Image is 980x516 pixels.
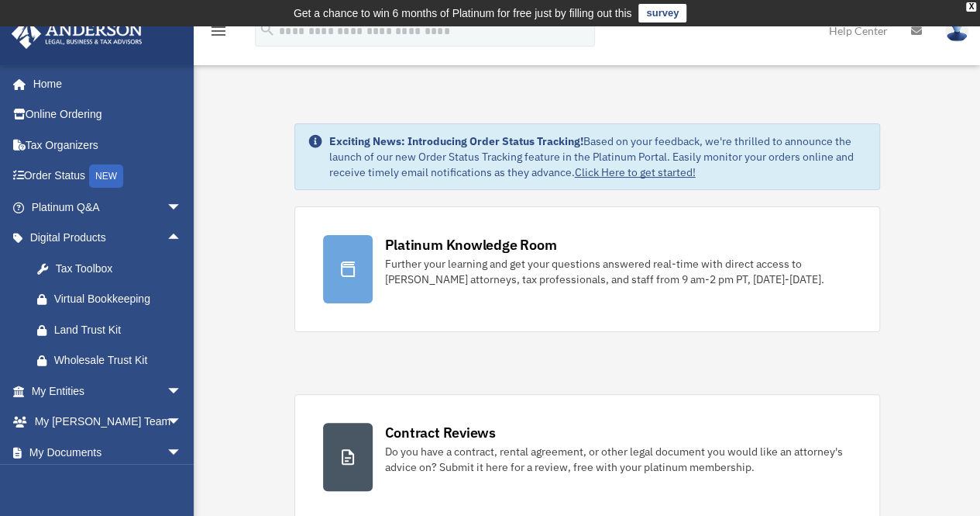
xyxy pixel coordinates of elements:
[209,22,228,40] i: menu
[22,284,205,315] a: Virtual Bookkeeping
[167,223,198,255] span: arrow_drop_up
[11,376,205,407] a: My Entitiesarrow_drop_down
[11,130,205,161] a: Tax Organizers
[385,235,557,255] div: Platinum Knowledge Room
[329,134,583,148] strong: Exciting News: Introducing Order Status Tracking!
[167,192,198,223] span: arrow_drop_down
[167,407,198,438] span: arrow_drop_down
[22,253,205,284] a: Tax Toolbox
[385,444,851,475] div: Do you have a contract, rental agreement, or other legal document you would like an attorney's ad...
[167,376,198,407] span: arrow_drop_down
[54,259,186,279] div: Tax Toolbox
[54,351,186,370] div: Wholesale Trust Kit
[294,206,880,332] a: Platinum Knowledge Room Further your learning and get your questions answered real-time with dire...
[209,27,228,40] a: menu
[11,223,205,254] a: Digital Productsarrow_drop_up
[385,423,496,442] div: Contract Reviews
[294,4,632,23] div: Get a chance to win 6 months of Platinum for free just by filling out this
[22,345,205,376] a: Wholesale Trust Kit
[167,437,198,469] span: arrow_drop_down
[22,314,205,345] a: Land Trust Kit
[11,192,205,223] a: Platinum Q&Aarrow_drop_down
[11,68,198,99] a: Home
[259,21,276,38] i: search
[575,165,696,179] a: Click Here to get started!
[11,161,205,192] a: Order StatusNEW
[385,256,851,287] div: Further your learning and get your questions answered real-time with direct access to [PERSON_NAM...
[7,19,147,49] img: Anderson Advisors Platinum Portal
[54,320,186,340] div: Land Trust Kit
[966,2,976,12] div: close
[11,407,205,438] a: My [PERSON_NAME] Teamarrow_drop_down
[945,19,968,42] img: User Pic
[11,99,205,130] a: Online Ordering
[638,4,686,23] a: survey
[329,133,867,180] div: Based on your feedback, we're thrilled to announce the launch of our new Order Status Tracking fe...
[54,289,186,309] div: Virtual Bookkeeping
[11,437,205,468] a: My Documentsarrow_drop_down
[89,164,123,188] div: NEW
